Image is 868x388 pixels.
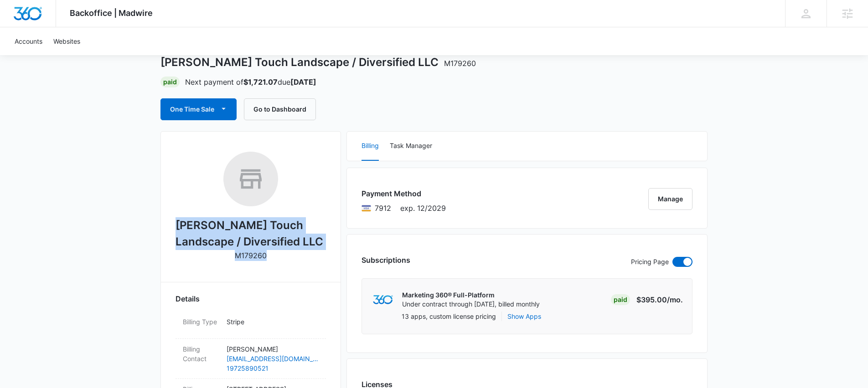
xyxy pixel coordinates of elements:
[160,98,237,120] button: One Time Sale
[160,56,476,69] h1: [PERSON_NAME] Touch Landscape / Diversified LLC
[444,59,476,68] span: M179260
[507,311,541,321] button: Show Apps
[400,203,446,214] span: exp. 12/2029
[235,250,267,261] p: M179260
[227,344,319,354] p: [PERSON_NAME]
[402,311,496,321] p: 13 apps, custom license pricing
[243,77,278,87] strong: $1,721.07
[375,203,391,214] span: Visa ending with
[48,27,86,55] a: Websites
[667,295,683,304] span: /mo.
[362,188,446,199] h3: Payment Method
[9,27,48,55] a: Accounts
[227,317,319,327] p: Stripe
[402,300,540,309] p: Under contract through [DATE], billed monthly
[244,98,316,120] button: Go to Dashboard
[636,294,683,305] p: $395.00
[402,291,540,300] p: Marketing 360® Full-Platform
[176,293,200,304] span: Details
[183,344,219,363] dt: Billing Contact
[227,363,319,373] a: 19725890521
[373,295,393,305] img: marketing360Logo
[227,354,319,363] a: [EMAIL_ADDRESS][DOMAIN_NAME]
[362,255,410,265] h3: Subscriptions
[185,77,316,87] p: Next payment of due
[70,8,153,18] span: Backoffice | Madwire
[390,132,432,161] button: Task Manager
[362,132,379,161] button: Billing
[160,77,180,87] div: Paid
[648,188,692,210] button: Manage
[611,294,630,305] div: Paid
[176,339,326,379] div: Billing Contact[PERSON_NAME][EMAIL_ADDRESS][DOMAIN_NAME]19725890521
[176,217,326,250] h2: [PERSON_NAME] Touch Landscape / Diversified LLC
[183,317,219,327] dt: Billing Type
[290,77,316,87] strong: [DATE]
[631,257,669,267] p: Pricing Page
[176,311,326,339] div: Billing TypeStripe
